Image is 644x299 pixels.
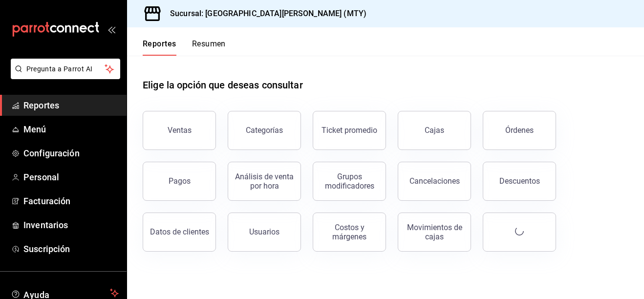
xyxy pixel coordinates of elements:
button: Categorías [228,111,301,150]
button: Costos y márgenes [313,213,386,252]
div: Datos de clientes [150,227,209,236]
div: Órdenes [505,126,534,135]
button: Ventas [143,111,216,150]
div: Movimientos de cajas [404,223,465,241]
button: Ticket promedio [313,111,386,150]
button: Reportes [143,39,176,56]
div: Grupos modificadores [319,172,380,191]
div: Análisis de venta por hora [234,172,295,191]
button: Resumen [192,39,226,56]
span: Configuración [23,147,119,160]
span: Ayuda [23,287,106,299]
span: Pregunta a Parrot AI [26,64,105,74]
button: open_drawer_menu [107,25,115,33]
span: Suscripción [23,242,119,256]
span: Facturación [23,194,119,208]
div: Pagos [169,176,191,186]
button: Movimientos de cajas [398,213,471,252]
div: Costos y márgenes [319,223,380,241]
button: Datos de clientes [143,213,216,252]
button: Grupos modificadores [313,162,386,201]
button: Usuarios [228,213,301,252]
div: Cajas [425,125,445,136]
div: Cancelaciones [409,176,460,186]
span: Personal [23,171,119,184]
span: Reportes [23,99,119,112]
button: Pregunta a Parrot AI [11,59,120,79]
a: Pregunta a Parrot AI [7,71,120,81]
div: Usuarios [249,227,279,236]
div: Ventas [168,126,192,135]
span: Inventarios [23,218,119,232]
button: Órdenes [483,111,556,150]
div: Categorías [246,126,283,135]
button: Cancelaciones [398,162,471,201]
button: Descuentos [483,162,556,201]
button: Análisis de venta por hora [228,162,301,201]
div: navigation tabs [143,39,226,56]
div: Descuentos [499,176,540,186]
div: Ticket promedio [322,126,377,135]
a: Cajas [398,111,471,150]
button: Pagos [143,162,216,201]
h3: Sucursal: [GEOGRAPHIC_DATA][PERSON_NAME] (MTY) [162,8,366,20]
span: Menú [23,123,119,136]
h1: Elige la opción que deseas consultar [143,78,303,92]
